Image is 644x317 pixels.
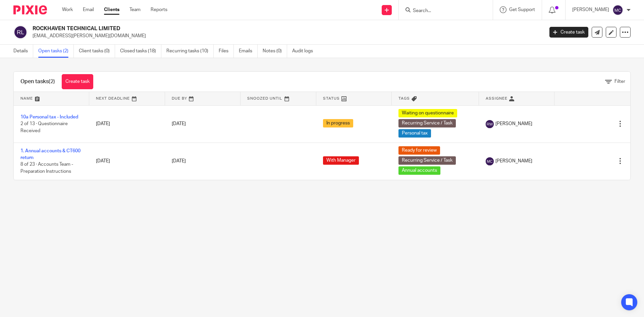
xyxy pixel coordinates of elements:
span: [DATE] [172,159,186,163]
span: Annual accounts [398,166,440,175]
span: [DATE] [172,121,186,126]
span: [PERSON_NAME] [495,120,532,127]
span: Snoozed Until [247,97,282,100]
span: (2) [49,79,55,84]
a: Create task [62,74,93,89]
a: Work [62,6,73,13]
span: In progress [323,119,353,127]
a: 10a Personal tax - Included [20,115,78,119]
img: svg%3E [486,120,494,128]
a: Create task [549,27,588,38]
span: Status [323,97,340,100]
a: Details [13,45,33,58]
span: Recurring Service / Task [398,156,456,165]
span: With Manager [323,156,359,165]
a: Reports [151,6,167,13]
img: svg%3E [486,157,494,165]
span: Get Support [509,7,535,12]
span: Recurring Service / Task [398,119,456,127]
img: Pixie [13,5,47,14]
a: Emails [239,45,258,58]
a: Clients [104,6,119,13]
a: Email [83,6,94,13]
a: Open tasks (2) [38,45,74,58]
a: 1. Annual accounts & CT600 return [20,149,80,160]
span: Ready for review [398,146,440,155]
img: svg%3E [13,25,28,39]
span: Waiting on questionnaire [398,109,457,117]
a: Notes (0) [263,45,287,58]
span: Personal tax [398,129,431,138]
a: Closed tasks (18) [120,45,161,58]
span: 2 of 13 · Questionnaire Received [20,121,68,133]
span: 8 of 23 · Accounts Team - Preparation Instructions [20,162,73,174]
a: Files [219,45,234,58]
img: svg%3E [612,5,623,15]
a: Audit logs [292,45,318,58]
a: Recurring tasks (10) [166,45,214,58]
input: Search [412,8,473,14]
td: [DATE] [89,105,165,143]
a: Team [129,6,141,13]
a: Client tasks (0) [79,45,115,58]
p: [PERSON_NAME] [572,6,609,13]
td: [DATE] [89,143,165,180]
span: Filter [614,79,625,84]
h1: Open tasks [20,78,55,85]
span: [PERSON_NAME] [495,158,532,164]
span: Tags [398,97,410,100]
h2: ROCKHAVEN TECHNICAL LIMITED [33,25,438,32]
p: [EMAIL_ADDRESS][PERSON_NAME][DOMAIN_NAME] [33,33,539,39]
